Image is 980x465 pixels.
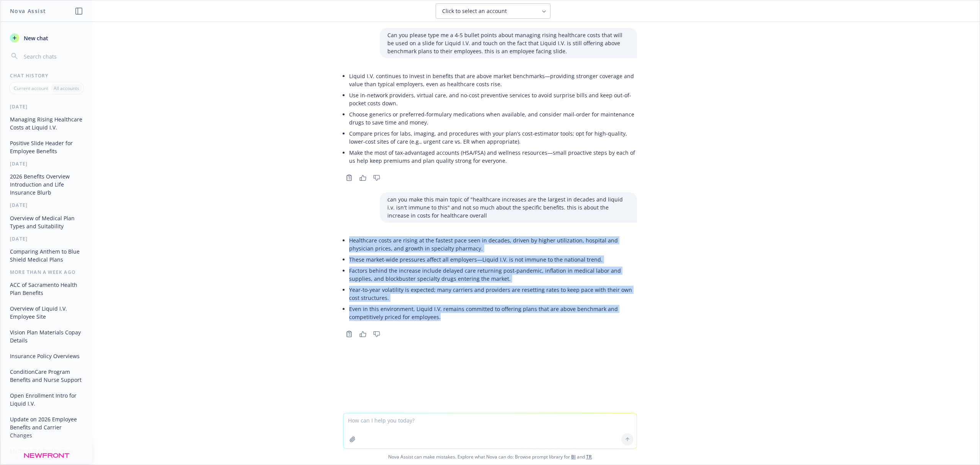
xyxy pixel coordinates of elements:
button: Thumbs down [371,172,383,183]
li: Even in this environment, Liquid I.V. remains committed to offering plans that are above benchmar... [349,303,637,323]
div: More than a week ago [1,269,92,275]
div: [DATE] [1,103,92,110]
li: Choose generics or preferred-formulary medications when available, and consider mail-order for ma... [349,109,637,128]
li: Make the most of tax-advantaged accounts (HSA/FSA) and wellness resources—small proactive steps b... [349,147,637,166]
a: BI [571,454,576,460]
svg: Copy to clipboard [346,174,353,181]
button: Overview of Medical Plan Types and Suitability [7,212,86,232]
button: Vision Plan Materials Copay Details [7,326,86,347]
button: New chat [7,31,86,45]
li: Healthcare costs are rising at the fastest pace seen in decades, driven by higher utilization, ho... [349,235,637,254]
button: Positive Slide Header for Employee Benefits [7,137,86,157]
p: Can you please type me a 4-5 bullet points about managing rising healthcare costs that will be us... [387,31,629,55]
span: Nova Assist can make mistakes. Explore what Nova can do: Browse prompt library for and [3,449,977,465]
span: Click to select an account [442,7,507,15]
a: TR [586,454,592,460]
div: Chat History [1,72,92,79]
p: Current account [14,85,48,92]
p: can you make this main topic of "healthcare increases are the largest in decades and liquid i.v. ... [387,195,629,219]
li: These market-wide pressures affect all employers—Liquid I.V. is not immune to the national trend. [349,254,637,265]
button: ACC of Sacramento Health Plan Benefits [7,278,86,299]
button: Open Enrollment Intro for Liquid I.V. [7,389,86,410]
li: Compare prices for labs, imaging, and procedures with your plan’s cost-estimator tools; opt for h... [349,128,637,147]
button: Thumbs down [371,329,383,339]
button: Overview of Liquid I.V. Employee Site [7,302,86,323]
li: Year-to-year volatility is expected; many carriers and providers are resetting rates to keep pace... [349,284,637,303]
input: Search chats [22,51,83,62]
button: 2026 Benefits Overview Introduction and Life Insurance Blurb [7,170,86,199]
div: [DATE] [1,202,92,208]
button: ConditionCare Program Benefits and Nurse Support [7,365,86,386]
li: Use in-network providers, virtual care, and no-cost preventive services to avoid surprise bills a... [349,90,637,109]
li: Liquid I.V. continues to invest in benefits that are above market benchmarks—providing stronger c... [349,70,637,90]
span: New chat [22,34,48,42]
button: Managing Rising Healthcare Costs at Liquid I.V. [7,113,86,134]
h1: Nova Assist [10,7,46,15]
div: [DATE] [1,160,92,167]
div: [DATE] [1,236,92,242]
p: All accounts [54,85,79,92]
button: Insurance Policy Overviews [7,350,86,362]
button: Update on 2026 Employee Benefits and Carrier Changes [7,413,86,442]
button: Click to select an account [436,3,550,19]
li: Factors behind the increase include delayed care returning post‑pandemic, inflation in medical la... [349,265,637,284]
button: Comparing Anthem to Blue Shield Medical Plans [7,245,86,266]
svg: Copy to clipboard [346,331,353,337]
